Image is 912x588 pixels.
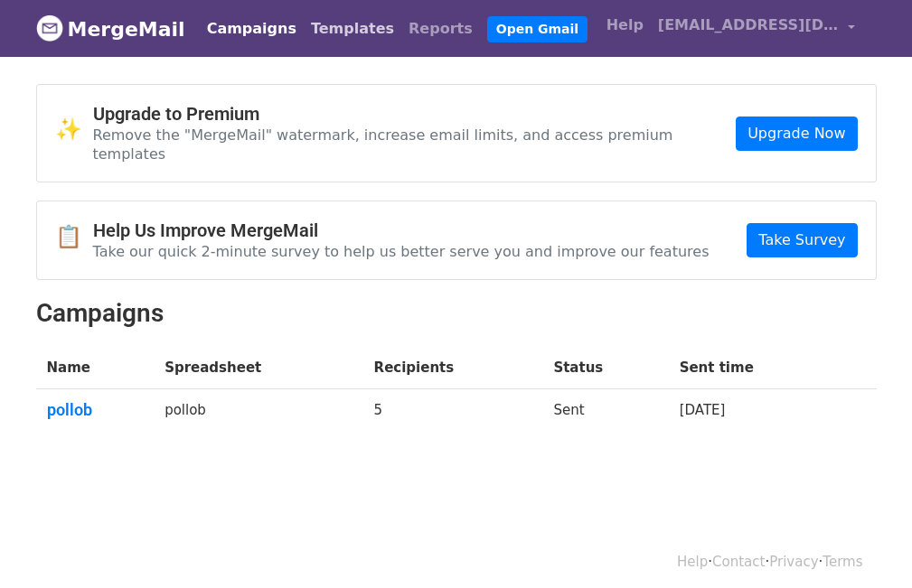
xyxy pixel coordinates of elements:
a: Reports [401,11,480,47]
span: 📋 [55,224,93,250]
th: Name [36,347,155,389]
th: Sent time [669,347,838,389]
td: pollob [154,389,362,438]
td: Sent [542,389,668,438]
a: Terms [823,554,862,570]
a: [DATE] [680,402,726,418]
a: [EMAIL_ADDRESS][DOMAIN_NAME] [651,7,862,50]
a: Open Gmail [487,16,588,42]
span: ✨ [55,117,93,143]
a: Campaigns [200,11,304,47]
p: Take our quick 2-minute survey to help us better serve you and improve our features [93,242,710,261]
th: Status [542,347,668,389]
a: MergeMail [36,10,185,48]
a: Take Survey [747,223,857,257]
a: Help [599,7,651,43]
img: MergeMail logo [36,14,63,42]
p: Remove the "MergeMail" watermark, increase email limits, and access premium templates [93,126,737,163]
h4: Upgrade to Premium [93,103,737,125]
a: Help [677,554,708,570]
h4: Help Us Improve MergeMail [93,219,710,241]
th: Recipients [363,347,543,389]
a: Templates [304,11,401,47]
h2: Campaigns [36,298,877,329]
th: Spreadsheet [154,347,362,389]
td: 5 [363,389,543,438]
span: [EMAIL_ADDRESS][DOMAIN_NAME] [658,14,839,36]
a: Upgrade Now [736,117,857,151]
a: pollob [47,400,144,420]
a: Contact [712,554,765,570]
a: Privacy [769,554,818,570]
